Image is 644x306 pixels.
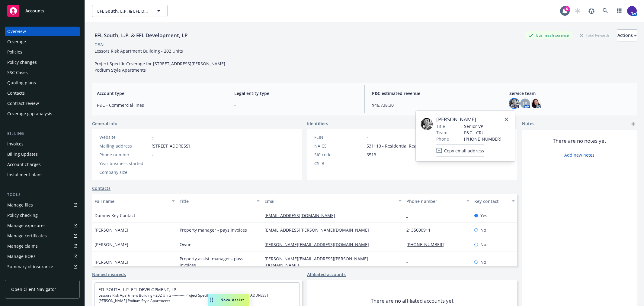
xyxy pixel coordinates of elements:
[99,160,149,167] div: Year business started
[5,2,80,19] a: Accounts
[5,221,80,230] a: Manage exposures
[464,123,501,129] span: Senior VP
[92,271,126,278] a: Named insureds
[7,149,38,159] div: Billing updates
[577,31,613,39] div: Total Rewards
[5,252,80,261] a: Manage BORs
[264,242,374,247] a: [PERSON_NAME][EMAIL_ADDRESS][DOMAIN_NAME]
[307,120,328,127] span: Identifiers
[444,147,484,154] span: Copy email address
[98,293,296,304] span: Lessors Risk Apartment Building - 202 Units ---------- Project Specific Coverage for [STREET_ADDR...
[7,68,28,77] div: SSC Cases
[264,256,368,268] a: [PERSON_NAME][EMAIL_ADDRESS][PERSON_NAME][DOMAIN_NAME]
[436,145,484,157] button: Copy email address
[406,198,463,204] div: Phone number
[92,185,111,191] a: Contacts
[436,116,501,123] span: [PERSON_NAME]
[92,194,177,208] button: Full name
[630,120,637,128] a: add
[97,102,219,108] span: P&C - Commercial lines
[436,136,449,142] span: Phone
[92,5,168,17] button: EFL South, L.P. & EFL Development, LP
[7,57,37,67] div: Policy changes
[5,78,80,88] a: Quoting plans
[314,134,364,140] div: FEIN
[7,109,52,119] div: Coverage gap analysis
[7,170,43,180] div: Installment plans
[367,134,368,140] span: -
[472,194,517,208] button: Key contact
[617,30,637,41] div: Actions
[480,227,486,233] span: No
[627,6,637,16] img: photo
[264,227,374,233] a: [EMAIL_ADDRESS][PERSON_NAME][DOMAIN_NAME]
[367,151,376,158] span: 6513
[5,170,80,180] a: Installment plans
[180,256,260,268] span: Property assist. manager - pays invoices
[531,99,541,108] img: photo
[152,134,153,140] a: -
[95,212,135,219] span: Dummy Key Contact
[480,212,487,219] span: Yes
[314,151,364,158] div: SIC code
[599,5,611,17] a: Search
[553,137,606,145] span: There are no notes yet
[180,198,253,204] div: Title
[7,200,33,210] div: Manage files
[406,242,449,247] a: [PHONE_NUMBER]
[7,99,39,108] div: Contract review
[474,198,508,204] div: Key contact
[208,294,249,306] button: Nova Assist
[5,57,80,67] a: Policy changes
[5,241,80,251] a: Manage claims
[367,160,368,167] span: -
[11,286,56,292] span: Open Client Navigator
[7,210,38,220] div: Policy checking
[152,160,153,167] span: -
[7,160,41,169] div: Account charges
[406,213,413,218] a: -
[480,259,486,265] span: No
[177,194,262,208] button: Title
[5,210,80,220] a: Policy checking
[509,90,632,96] span: Service team
[152,143,190,149] span: [STREET_ADDRESS]
[503,116,510,123] a: close
[564,152,594,158] a: Add new notes
[421,118,433,130] img: employee photo
[7,47,22,57] div: Policies
[314,160,364,167] div: CSLB
[5,88,80,98] a: Contacts
[5,160,80,169] a: Account charges
[92,120,117,127] span: General info
[234,102,357,108] span: -
[5,131,80,137] div: Billing
[95,198,168,204] div: Full name
[99,143,149,149] div: Mailing address
[180,241,193,248] span: Owner
[25,8,44,13] span: Accounts
[464,129,501,136] span: P&C - CRU
[572,5,584,17] a: Start snowing
[95,48,226,73] span: Lessors Risk Apartment Building - 202 Units ---------- Project Specific Coverage for [STREET_ADDR...
[5,200,80,210] a: Manage files
[617,29,637,41] button: Actions
[307,271,346,278] a: Affiliated accounts
[367,143,431,149] span: 531110 - Residential Real Estate
[152,169,153,175] span: -
[95,41,106,48] div: DBA: -
[92,31,190,39] div: EFL South, L.P. & EFL Development, LP
[95,241,128,248] span: [PERSON_NAME]
[5,47,80,57] a: Policies
[7,262,53,272] div: Summary of insurance
[436,129,447,136] span: Team
[509,99,519,108] img: photo
[5,139,80,149] a: Invoices
[5,27,80,36] a: Overview
[95,227,128,233] span: [PERSON_NAME]
[7,78,36,88] div: Quoting plans
[314,143,364,149] div: NAICS
[180,227,247,233] span: Property manager - pays invoices
[436,123,445,129] span: Title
